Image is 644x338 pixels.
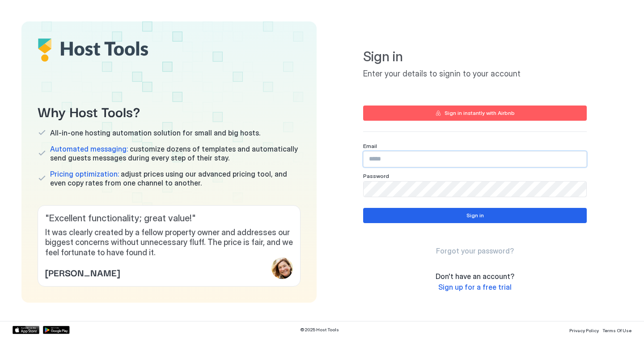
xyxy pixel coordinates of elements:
span: Privacy Policy [569,328,599,333]
span: Email [363,143,377,149]
a: App Store [13,326,39,334]
button: Sign in instantly with Airbnb [363,106,587,121]
span: [PERSON_NAME] [45,266,120,279]
span: Don't have an account? [436,272,514,281]
span: Sign up for a free trial [438,283,512,292]
div: Sign in instantly with Airbnb [445,109,515,117]
input: Input Field [364,182,586,197]
span: " Excellent functionality; great value! " [45,213,293,224]
span: customize dozens of templates and automatically send guests messages during every step of their s... [50,144,301,162]
button: Sign in [363,208,587,223]
a: Privacy Policy [569,325,599,334]
span: Automated messaging: [50,144,128,153]
span: Terms Of Use [602,328,631,333]
span: Why Host Tools? [38,101,301,121]
span: Enter your details to signin to your account [363,69,587,79]
span: Sign in [363,48,587,65]
div: profile [271,258,293,279]
span: © 2025 Host Tools [300,327,339,333]
div: Sign in [466,211,484,220]
span: All-in-one hosting automation solution for small and big hosts. [50,128,260,137]
a: Terms Of Use [602,325,631,334]
span: Password [363,173,389,179]
a: Forgot your password? [436,246,514,256]
span: adjust prices using our advanced pricing tool, and even copy rates from one channel to another. [50,169,301,187]
span: Pricing optimization: [50,169,119,178]
input: Input Field [364,152,586,167]
a: Google Play Store [43,326,70,334]
a: Sign up for a free trial [438,283,512,292]
span: Forgot your password? [436,246,514,255]
span: It was clearly created by a fellow property owner and addresses our biggest concerns without unne... [45,228,293,258]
